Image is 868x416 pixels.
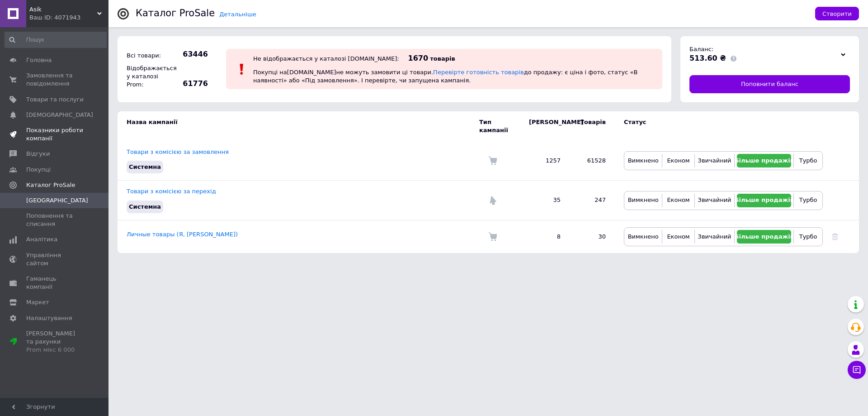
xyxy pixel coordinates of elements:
[127,188,216,195] a: Товари з комісією за перехід
[488,156,497,165] img: Комісія за замовлення
[741,80,798,88] span: Поповнити баланс
[26,346,84,354] div: Prom мікс 6 000
[697,194,732,207] button: Звичайний
[697,230,732,244] button: Звичайний
[26,251,84,268] span: Управління сайтом
[735,196,794,203] span: Більше продажів
[698,233,731,240] span: Звичайний
[737,154,791,167] button: Більше продажів
[799,157,817,164] span: Турбо
[29,5,97,14] span: Asik
[570,111,615,141] td: Товарів
[124,62,174,91] div: Відображається у каталозі Prom:
[26,126,84,143] span: Показники роботи компанії
[479,111,520,141] td: Тип кампанії
[628,196,659,203] span: Вимкнено
[627,194,660,207] button: Вимкнено
[29,14,108,22] div: Ваш ID: 4071943
[235,62,249,76] img: :exclamation:
[796,154,820,167] button: Турбо
[520,220,570,253] td: 8
[737,194,791,207] button: Більше продажів
[26,212,84,228] span: Поповнення та списання
[822,10,852,17] span: Створити
[570,141,615,181] td: 61528
[665,194,692,207] button: Економ
[667,196,689,203] span: Економ
[665,230,692,244] button: Економ
[665,154,692,167] button: Економ
[832,233,838,240] a: Видалити
[408,54,429,62] span: 1670
[848,361,866,379] button: Чат з покупцем
[689,54,726,62] span: 513.60 ₴
[615,111,823,141] td: Статус
[667,233,689,240] span: Економ
[26,181,75,189] span: Каталог ProSale
[26,111,93,119] span: [DEMOGRAPHIC_DATA]
[698,196,731,203] span: Звичайний
[628,233,659,240] span: Вимкнено
[26,166,51,174] span: Покупці
[520,111,570,141] td: [PERSON_NAME]
[129,163,161,170] span: Системна
[26,72,84,88] span: Замовлення та повідомлення
[488,232,497,241] img: Комісія за замовлення
[219,11,256,18] a: Детальніше
[176,49,208,59] span: 63446
[520,181,570,220] td: 35
[26,298,49,306] span: Маркет
[5,32,107,48] input: Пошук
[253,69,637,84] span: Покупці на [DOMAIN_NAME] не можуть замовити ці товари. до продажу: є ціна і фото, статус «В наявн...
[799,233,817,240] span: Турбо
[127,231,238,238] a: Личные товары (Я, [PERSON_NAME])
[26,330,84,354] span: [PERSON_NAME] та рахунки
[136,9,215,18] div: Каталог ProSale
[26,150,50,158] span: Відгуки
[815,7,859,20] button: Створити
[26,56,52,64] span: Головна
[26,96,84,104] span: Товари та послуги
[570,220,615,253] td: 30
[698,157,731,164] span: Звичайний
[129,203,161,210] span: Системна
[127,148,229,155] a: Товари з комісією за замовлення
[176,79,208,89] span: 61776
[430,55,455,62] span: товарів
[628,157,659,164] span: Вимкнено
[796,194,820,207] button: Турбо
[735,233,794,240] span: Більше продажів
[697,154,732,167] button: Звичайний
[433,69,524,76] a: Перевірте готовність товарів
[689,46,713,53] span: Баланс:
[520,141,570,181] td: 1257
[570,181,615,220] td: 247
[735,157,794,164] span: Більше продажів
[667,157,689,164] span: Економ
[737,230,791,244] button: Більше продажів
[253,55,399,62] div: Не відображається у каталозі [DOMAIN_NAME]:
[799,196,817,203] span: Турбо
[26,275,84,291] span: Гаманець компанії
[796,230,820,244] button: Турбо
[26,235,57,244] span: Аналітика
[689,75,850,93] a: Поповнити баланс
[26,196,88,205] span: [GEOGRAPHIC_DATA]
[627,154,660,167] button: Вимкнено
[124,49,174,62] div: Всі товари:
[118,111,479,141] td: Назва кампанії
[26,314,72,322] span: Налаштування
[627,230,660,244] button: Вимкнено
[488,196,497,205] img: Комісія за перехід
